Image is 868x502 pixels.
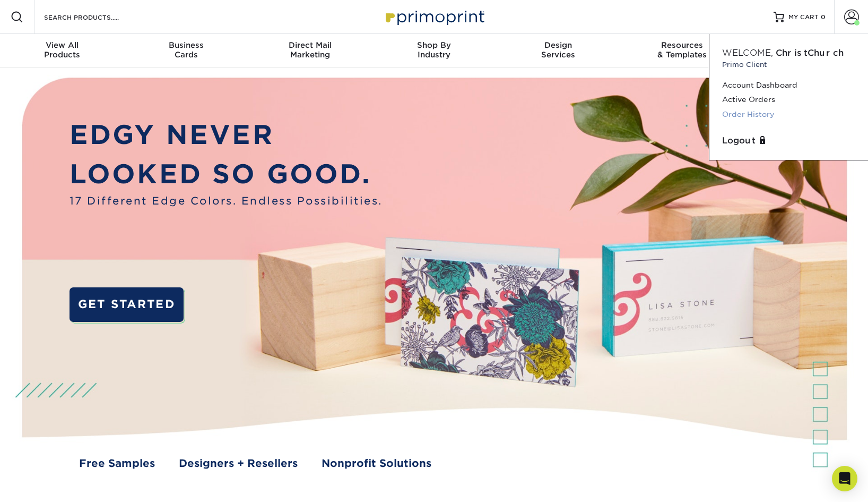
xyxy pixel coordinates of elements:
[821,13,826,21] span: 0
[248,40,372,50] span: Direct Mail
[381,5,487,28] img: Primoprint
[722,92,855,107] a: Active Orders
[70,115,383,155] p: EDGY NEVER
[620,40,744,50] span: Resources
[70,287,184,322] a: GET STARTED
[788,13,819,22] span: MY CART
[179,456,298,471] a: Designers + Resellers
[43,11,146,23] input: SEARCH PRODUCTS.....
[124,40,248,50] span: Business
[372,34,496,68] a: Shop ByIndustry
[496,34,620,68] a: DesignServices
[322,456,431,471] a: Nonprofit Solutions
[70,155,383,194] p: LOOKED SO GOOD.
[620,34,744,68] a: Resources& Templates
[620,40,744,59] div: & Templates
[496,40,620,50] span: Design
[496,40,620,59] div: Services
[124,40,248,59] div: Cards
[722,107,855,122] a: Order History
[124,34,248,68] a: BusinessCards
[776,48,844,58] span: ChristChurch
[248,40,372,59] div: Marketing
[722,134,855,147] a: Logout
[79,456,155,471] a: Free Samples
[70,193,383,209] span: 17 Different Edge Colors. Endless Possibilities.
[722,78,855,92] a: Account Dashboard
[372,40,496,50] span: Shop By
[832,466,857,491] div: Open Intercom Messenger
[722,48,773,58] span: Welcome,
[372,40,496,59] div: Industry
[248,34,372,68] a: Direct MailMarketing
[722,59,855,70] small: Primo Client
